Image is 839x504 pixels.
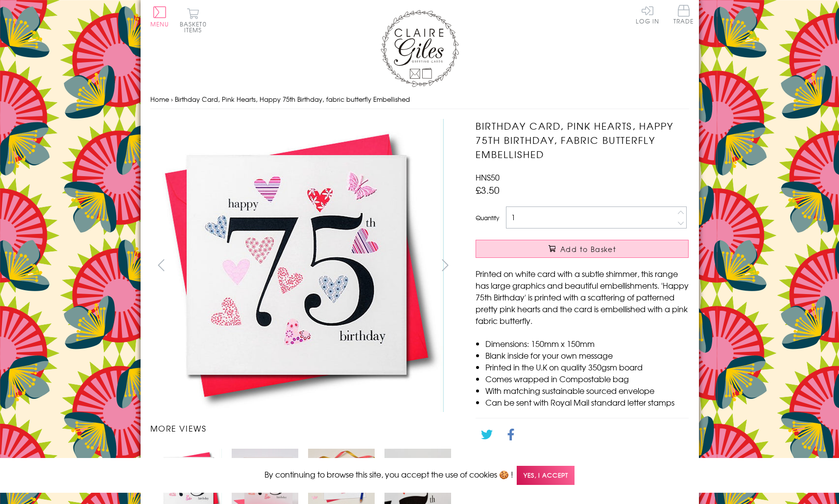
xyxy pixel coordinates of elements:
[171,94,173,104] span: ›
[381,10,459,87] img: Claire Giles Greetings Cards
[476,213,499,222] label: Quantity
[150,119,444,412] img: Birthday Card, Pink Hearts, Happy 75th Birthday, fabric butterfly Embellished
[434,254,456,276] button: next
[673,5,694,26] a: Trade
[485,361,689,373] li: Printed in the U.K on quality 350gsm board
[673,5,694,24] span: Trade
[476,171,500,183] span: HNS50
[150,254,172,276] button: prev
[150,422,456,434] h3: More views
[485,373,689,385] li: Comes wrapped in Compostable bag
[184,20,207,34] span: 0 items
[636,5,659,24] a: Log In
[560,244,616,254] span: Add to Basket
[476,268,689,326] p: Printed on white card with a subtle shimmer, this range has large graphics and beautiful embellis...
[485,338,689,349] li: Dimensions: 150mm x 150mm
[150,90,689,110] nav: breadcrumbs
[150,20,169,28] span: Menu
[180,8,207,33] button: Basket0 items
[485,396,689,408] li: Can be sent with Royal Mail standard letter stamps
[476,183,500,197] span: £3.50
[517,466,575,485] span: Yes, I accept
[476,119,689,161] h1: Birthday Card, Pink Hearts, Happy 75th Birthday, fabric butterfly Embellished
[485,385,689,396] li: With matching sustainable sourced envelope
[485,349,689,361] li: Blank inside for your own message
[175,94,410,104] span: Birthday Card, Pink Hearts, Happy 75th Birthday, fabric butterfly Embellished
[484,455,579,467] a: Go back to the collection
[150,94,169,104] a: Home
[476,240,689,258] button: Add to Basket
[150,6,169,27] button: Menu
[456,119,750,412] img: Birthday Card, Pink Hearts, Happy 75th Birthday, fabric butterfly Embellished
